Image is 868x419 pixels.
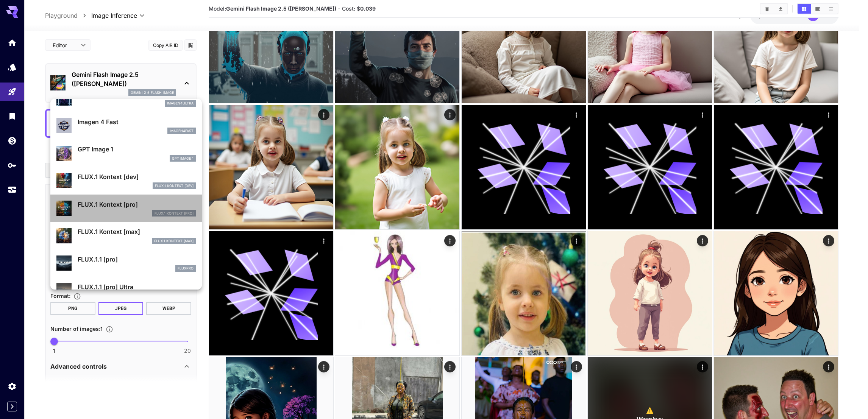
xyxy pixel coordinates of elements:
[56,142,196,165] div: GPT Image 1gpt_image_1
[154,238,194,244] p: FLUX.1 Kontext [max]
[78,145,196,154] p: GPT Image 1
[78,255,196,264] p: FLUX.1.1 [pro]
[56,114,196,137] div: Imagen 4 Fastimagen4fast
[78,282,196,291] p: FLUX.1.1 [pro] Ultra
[56,197,196,220] div: FLUX.1 Kontext [pro]FLUX.1 Kontext [pro]
[56,252,196,275] div: FLUX.1.1 [pro]fluxpro
[56,224,196,247] div: FLUX.1 Kontext [max]FLUX.1 Kontext [max]
[172,156,194,161] p: gpt_image_1
[78,117,196,126] p: Imagen 4 Fast
[155,183,194,188] p: FLUX.1 Kontext [dev]
[78,200,196,209] p: FLUX.1 Kontext [pro]
[78,172,196,181] p: FLUX.1 Kontext [dev]
[56,169,196,192] div: FLUX.1 Kontext [dev]FLUX.1 Kontext [dev]
[78,227,196,236] p: FLUX.1 Kontext [max]
[167,101,194,106] p: imagen4ultra
[170,128,194,134] p: imagen4fast
[155,211,194,216] p: FLUX.1 Kontext [pro]
[56,279,196,302] div: FLUX.1.1 [pro] Ultra
[178,266,194,271] p: fluxpro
